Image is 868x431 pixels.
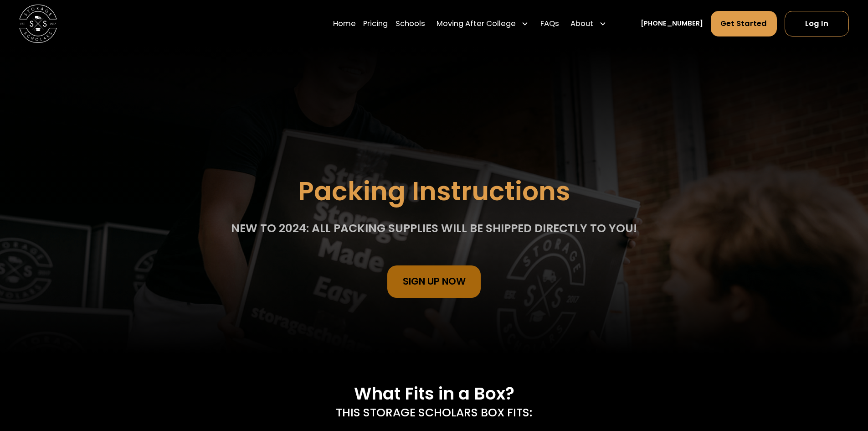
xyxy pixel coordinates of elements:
a: Home [333,10,356,37]
div: Moving After College [437,18,516,30]
a: Get Started [711,11,777,36]
a: [PHONE_NUMBER] [641,19,703,29]
img: Storage Scholars main logo [19,5,57,42]
div: About [570,18,593,30]
div: NEW TO 2024: All packing supplies will be shipped directly to you! [231,220,637,236]
p: THIS STORAGE SCHOLARS BOX FITS: [336,404,532,421]
h2: What Fits in a Box? [354,384,514,404]
a: Log In [785,11,849,36]
a: Pricing [363,10,388,37]
a: sign Up Now [387,265,481,298]
h1: Packing Instructions [298,177,570,206]
div: sign Up Now [403,277,466,286]
a: home [19,5,57,42]
div: About [567,10,611,37]
div: Moving After College [433,10,533,37]
a: FAQs [540,10,559,37]
a: Schools [395,10,425,37]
